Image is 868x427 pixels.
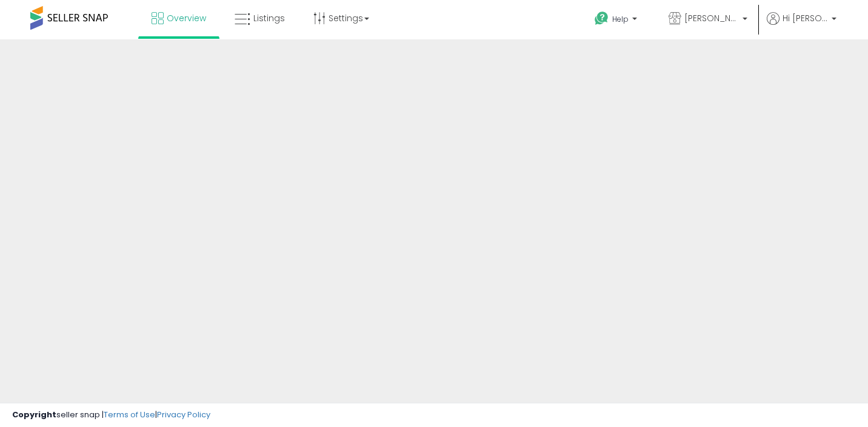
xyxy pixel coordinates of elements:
[783,12,828,24] span: Hi [PERSON_NAME]
[104,409,155,420] a: Terms of Use
[12,409,210,421] div: seller snap | |
[157,409,210,420] a: Privacy Policy
[612,14,629,24] span: Help
[767,12,836,39] a: Hi [PERSON_NAME]
[684,12,739,24] span: [PERSON_NAME]
[585,2,649,39] a: Help
[12,409,56,420] strong: Copyright
[253,12,285,24] span: Listings
[167,12,206,24] span: Overview
[594,11,609,26] i: Get Help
